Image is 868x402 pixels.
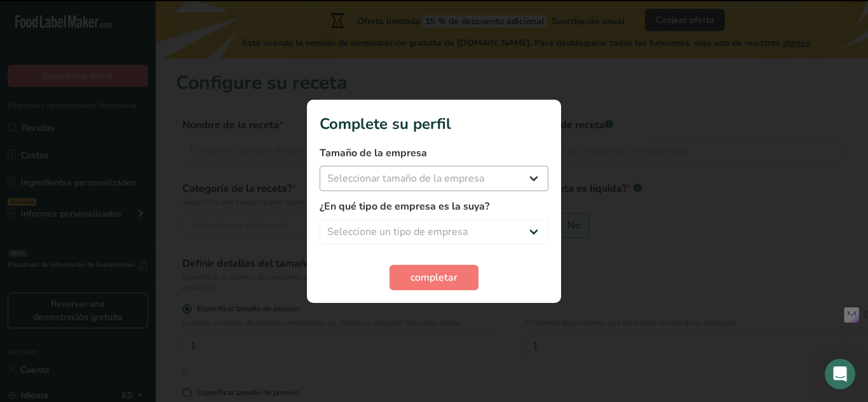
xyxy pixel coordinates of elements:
[825,359,855,389] div: Open Intercom Messenger
[320,112,548,135] h1: Complete su perfil
[320,145,548,161] label: Tamaño de la empresa
[320,199,548,214] label: ¿En qué tipo de empresa es la suya?
[410,270,458,285] span: completar
[390,265,478,290] button: completar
